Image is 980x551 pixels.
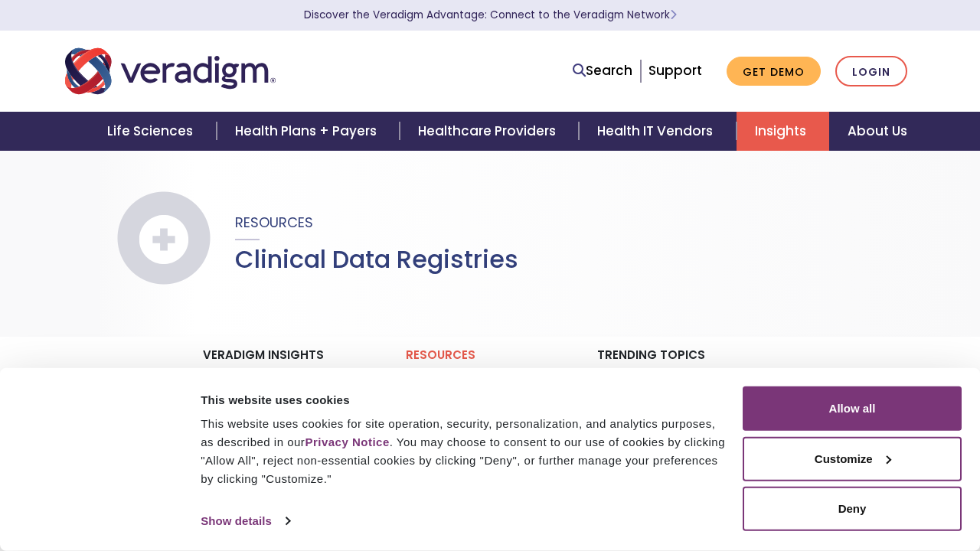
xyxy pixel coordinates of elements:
a: About Us [829,112,926,151]
span: Resources [235,213,313,232]
button: Deny [743,487,962,531]
img: Veradigm logo [65,46,276,96]
button: Customize [743,436,962,481]
a: Show details [201,510,289,533]
a: Login [835,56,907,87]
a: Get Demo [727,57,821,86]
a: Health Plans + Payers [217,112,400,151]
h1: Clinical Data Registries [235,245,518,274]
span: Learn More [670,8,677,22]
a: Search [573,60,632,81]
div: This website uses cookies for site operation, security, personalization, and analytics purposes, ... [201,415,725,488]
a: Life Sciences [89,112,216,151]
a: Health IT Vendors [579,112,736,151]
a: Support [648,61,702,80]
a: Insights [737,112,829,151]
a: Discover the Veradigm Advantage: Connect to the Veradigm NetworkLearn More [304,8,677,22]
div: This website uses cookies [201,390,725,409]
button: Allow all [743,386,962,431]
a: Healthcare Providers [400,112,579,151]
a: Privacy Notice [305,435,389,448]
